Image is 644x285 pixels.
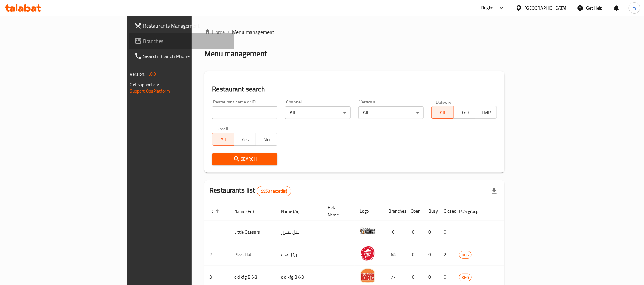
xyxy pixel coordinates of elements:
[212,133,234,146] button: All
[459,251,471,259] span: KFG
[209,208,222,215] span: ID
[481,4,495,12] div: Plugins
[355,202,383,221] th: Logo
[209,186,291,196] h2: Restaurants list
[436,100,452,104] label: Delivery
[358,106,424,119] div: All
[525,4,567,11] div: [GEOGRAPHIC_DATA]
[439,221,454,243] td: 0
[328,203,347,219] span: Ref. Name
[423,202,439,221] th: Busy
[406,221,423,243] td: 0
[360,223,376,239] img: Little Caesars
[216,127,228,131] label: Upsell
[229,221,276,243] td: Little Caesars
[129,49,234,64] a: Search Branch Phone
[143,22,229,30] span: Restaurants Management
[383,221,406,243] td: 6
[406,243,423,266] td: 0
[232,28,274,36] span: Menu management
[257,186,291,196] div: Total records count
[423,221,439,243] td: 0
[256,133,277,146] button: No
[217,155,272,163] span: Search
[204,49,267,59] h2: Menu management
[478,108,494,117] span: TMP
[130,81,159,89] span: Get support on:
[129,33,234,49] a: Branches
[285,106,351,119] div: All
[276,243,323,266] td: بيتزا هت
[439,202,454,221] th: Closed
[234,208,262,215] span: Name (En)
[234,133,256,146] button: Yes
[147,70,156,78] span: 1.0.0
[276,221,323,243] td: ليتل سيزرز
[633,4,636,11] span: m
[431,106,453,119] button: All
[360,268,376,284] img: old kfg BK-3
[459,274,471,281] span: KFG
[130,87,170,95] a: Support.OpsPlatform
[360,245,376,261] img: Pizza Hut
[143,52,229,60] span: Search Branch Phone
[459,208,487,215] span: POS group
[229,243,276,266] td: Pizza Hut
[487,183,502,199] div: Export file
[212,153,277,165] button: Search
[130,70,146,78] span: Version:
[453,106,475,119] button: TGO
[439,243,454,266] td: 2
[383,243,406,266] td: 68
[237,135,253,144] span: Yes
[143,37,229,45] span: Branches
[204,28,504,36] nav: breadcrumb
[475,106,497,119] button: TMP
[258,135,275,144] span: No
[257,188,291,194] span: 9959 record(s)
[434,108,451,117] span: All
[281,208,308,215] span: Name (Ar)
[423,243,439,266] td: 0
[215,135,231,144] span: All
[212,106,277,119] input: Search for restaurant name or ID..
[383,202,406,221] th: Branches
[406,202,423,221] th: Open
[129,18,234,33] a: Restaurants Management
[456,108,473,117] span: TGO
[212,84,497,94] h2: Restaurant search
